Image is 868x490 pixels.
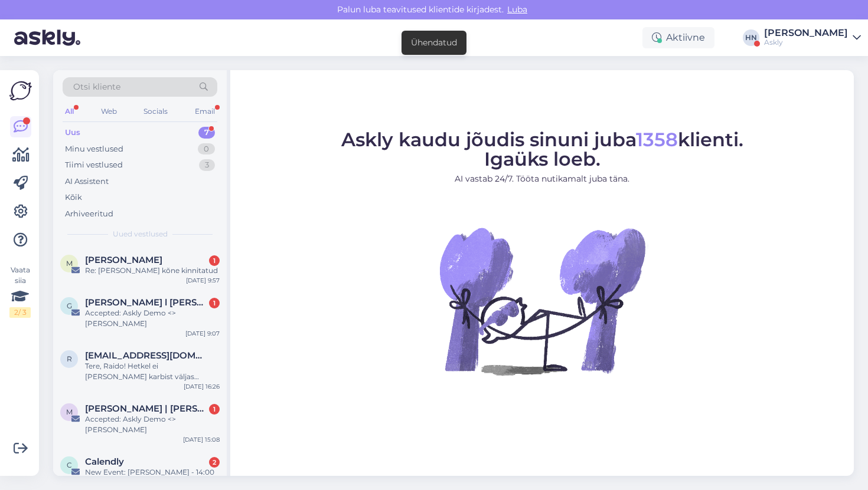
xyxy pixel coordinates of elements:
img: No Chat active [436,195,648,407]
div: Askly [764,38,848,47]
div: 2 [209,457,220,468]
span: M [66,407,73,416]
span: raido@limegrow.com [85,350,208,361]
div: [DATE] 15:08 [183,435,220,444]
span: Uued vestlused [113,229,168,239]
div: Re: [PERSON_NAME] kõne kinnitatud [85,265,220,276]
span: Otsi kliente [73,81,120,93]
div: 1 [209,298,220,308]
div: 3 [199,159,215,171]
div: Tere, Raido! Hetkel ei [PERSON_NAME] karbist väljas geneerilist API-t ega webhooki, mis võimaldak... [85,361,220,382]
div: Vaata siia [9,265,31,318]
span: Luba [504,4,531,15]
span: C [67,461,72,469]
div: 1 [209,255,220,266]
img: Askly Logo [9,80,32,102]
div: Aktiivne [642,27,714,48]
div: Arhiveeritud [65,208,113,220]
div: 7 [198,127,215,139]
div: 2 / 3 [9,307,31,318]
div: All [63,104,76,119]
span: Michael Sander [85,255,162,265]
span: Marit Raudsik | ROHE AUTO [85,403,208,414]
div: New Event: [PERSON_NAME] - 14:00 [DATE] - Askly Demo [85,467,220,488]
div: Minu vestlused [65,143,123,155]
div: Accepted: Askly Demo <> [PERSON_NAME] [85,308,220,329]
span: Gert Rohtla l ROHE AUTO [85,297,208,308]
span: Askly kaudu jõudis sinuni juba klienti. Igaüks loeb. [341,128,743,170]
div: Uus [65,127,80,139]
div: Web [99,104,119,119]
div: AI Assistent [65,176,109,188]
div: Tiimi vestlused [65,159,123,171]
div: Kõik [65,192,82,203]
div: 0 [198,143,215,155]
span: G [67,301,72,310]
div: Ühendatud [411,37,457,49]
span: 1358 [636,128,678,151]
span: Calendly [85,456,124,467]
a: [PERSON_NAME]Askly [764,28,861,47]
div: Email [192,104,217,119]
div: [DATE] 9:57 [186,276,220,285]
div: HN [743,29,759,46]
p: AI vastab 24/7. Tööta nutikamalt juba täna. [341,173,743,185]
div: [DATE] 9:07 [185,329,220,338]
div: Socials [141,104,170,119]
div: 1 [209,404,220,415]
span: M [66,259,73,268]
div: [PERSON_NAME] [764,28,848,38]
div: [DATE] 16:26 [184,382,220,391]
span: r [67,354,72,363]
div: Accepted: Askly Demo <> [PERSON_NAME] [85,414,220,435]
